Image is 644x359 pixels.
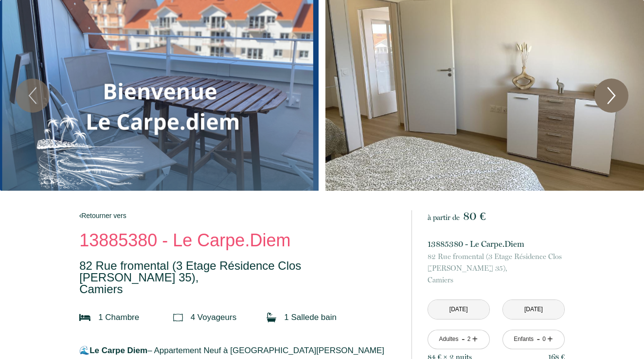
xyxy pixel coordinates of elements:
p: Camiers [79,260,398,295]
button: Ouvrir le widget de chat LiveChat [8,4,37,33]
a: - [462,332,465,347]
a: Retourner vers [79,210,398,221]
button: Previous [16,79,50,113]
div: Adultes [439,335,458,344]
p: 1 Chambre [98,311,139,324]
div: 0 [541,335,546,344]
div: Enfants [514,335,534,344]
p: 13885380 - Le Carpe.Diem [428,237,565,251]
div: 2 [466,335,471,344]
span: 82 Rue fromental (3 Etage Résidence Clos [PERSON_NAME] 35), [79,260,398,283]
strong: Le Carpe Diem [89,346,147,355]
a: - [537,332,540,347]
p: Camiers [428,251,565,286]
a: + [472,332,478,347]
span: 80 € [463,209,485,223]
button: Next [594,79,628,113]
input: Arrivée [428,300,489,319]
p: 4 Voyageur [191,311,237,324]
a: + [547,332,553,347]
img: guests [173,313,183,322]
p: 13885380 - Le Carpe.Diem [79,228,398,253]
span: 82 Rue fromental (3 Etage Résidence Clos [PERSON_NAME] 35), [428,251,565,274]
input: Départ [503,300,564,319]
span: s [233,313,237,322]
span: à partir de [428,213,460,222]
p: 1 Salle de bain [284,311,337,324]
